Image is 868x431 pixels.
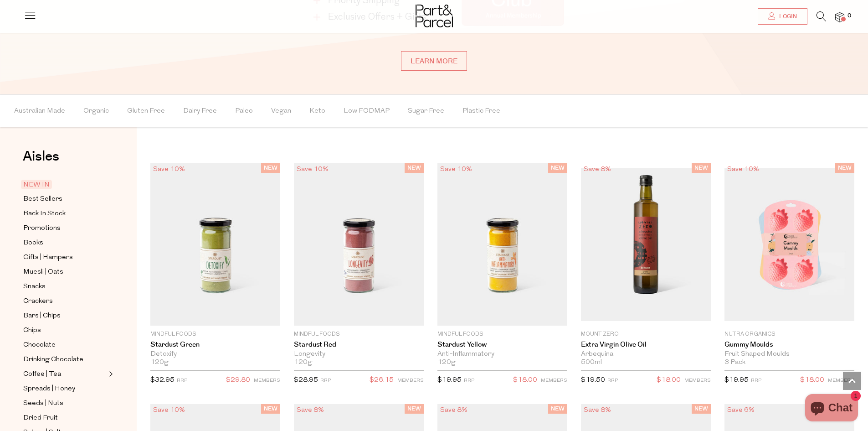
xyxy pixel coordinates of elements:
span: NEW [261,163,280,173]
a: Snacks [23,281,106,292]
div: Save 10% [294,163,331,176]
span: NEW IN [21,180,52,189]
span: Drinking Chocolate [23,354,83,365]
span: Dairy Free [183,95,217,127]
span: Spreads | Honey [23,384,75,395]
p: Mount Zero [581,330,711,338]
div: Arbequina [581,350,711,358]
span: Vegan [271,95,291,127]
a: Learn more [401,51,467,71]
img: Stardust Yellow [437,163,567,326]
a: Best Sellers [23,193,106,205]
span: Login [777,13,797,21]
span: 120g [437,358,456,367]
small: RRP [464,378,474,383]
a: Stardust Red [294,341,424,349]
span: NEW [548,163,567,173]
span: $19.95 [437,377,462,384]
span: Australian Made [14,95,65,127]
span: $18.00 [513,374,537,386]
small: MEMBERS [254,378,280,383]
inbox-online-store-chat: Shopify online store chat [802,394,861,424]
div: Longevity [294,350,424,358]
p: Nutra Organics [724,330,854,338]
img: Extra Virgin Olive Oil [581,168,711,321]
a: Books [23,237,106,249]
div: Save 10% [150,163,188,176]
span: $18.00 [800,374,824,386]
a: Stardust Yellow [437,341,567,349]
div: Save 8% [581,163,614,176]
small: RRP [320,378,331,383]
img: Stardust Green [150,163,280,326]
a: Bars | Chips [23,310,106,322]
span: NEW [692,163,711,173]
a: Aisles [23,150,59,172]
span: NEW [405,404,424,414]
small: RRP [177,378,187,383]
a: NEW IN [23,179,106,190]
span: Back In Stock [23,208,66,219]
span: Coffee | Tea [23,369,61,380]
img: Stardust Red [294,163,424,326]
span: Best Sellers [23,194,62,205]
a: Gummy Moulds [724,341,854,349]
a: Muesli | Oats [23,266,106,278]
span: 3 Pack [724,358,745,367]
a: Coffee | Tea [23,369,106,380]
span: 120g [294,358,312,367]
p: Mindful Foods [294,330,424,338]
span: 0 [845,12,853,20]
span: Low FODMAP [344,95,390,127]
span: Plastic Free [462,95,500,127]
span: 120g [150,358,169,367]
a: Extra Virgin Olive Oil [581,341,711,349]
span: NEW [692,404,711,414]
small: RRP [607,378,618,383]
div: Save 8% [437,404,470,416]
span: $19.50 [581,377,605,384]
small: MEMBERS [397,378,424,383]
div: Save 10% [150,404,188,416]
span: Sugar Free [408,95,444,127]
a: Crackers [23,296,106,307]
a: Back In Stock [23,208,106,219]
span: Promotions [23,223,61,234]
a: Promotions [23,223,106,234]
span: Seeds | Nuts [23,398,63,409]
span: Books [23,238,43,249]
span: Chips [23,325,41,336]
span: Gifts | Hampers [23,252,73,263]
small: RRP [751,378,761,383]
small: MEMBERS [684,378,711,383]
span: NEW [835,163,854,173]
span: Chocolate [23,340,56,351]
div: Save 8% [294,404,327,416]
img: Gummy Moulds [724,168,854,321]
span: Snacks [23,281,46,292]
div: Detoxify [150,350,280,358]
div: Anti-Inflammatory [437,350,567,358]
span: $32.95 [150,377,175,384]
span: Gluten Free [127,95,165,127]
span: NEW [548,404,567,414]
span: Crackers [23,296,53,307]
div: Fruit Shaped Moulds [724,350,854,358]
p: Mindful Foods [437,330,567,338]
span: Keto [309,95,325,127]
a: Login [758,8,807,25]
p: Mindful Foods [150,330,280,338]
div: Save 6% [724,404,757,416]
a: Seeds | Nuts [23,398,106,409]
span: 500ml [581,358,602,367]
div: Save 10% [437,163,475,176]
small: MEMBERS [828,378,854,383]
span: Aisles [23,146,59,166]
div: Save 10% [724,163,762,176]
small: MEMBERS [541,378,567,383]
span: NEW [261,404,280,414]
a: Stardust Green [150,341,280,349]
span: Paleo [235,95,253,127]
span: $19.95 [724,377,749,384]
a: 0 [835,12,844,22]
